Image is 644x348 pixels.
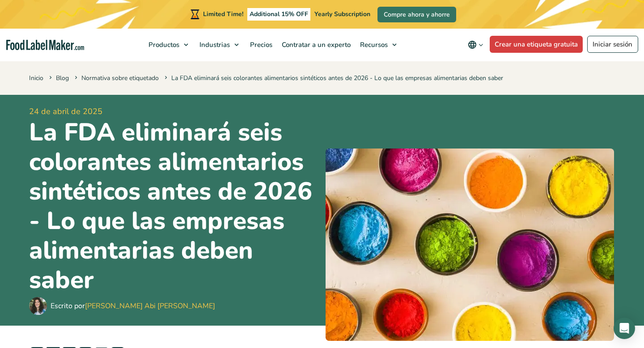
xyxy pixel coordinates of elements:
span: La FDA eliminará seis colorantes alimentarios sintéticos antes de 2026 - Lo que las empresas alim... [163,74,503,82]
a: Inicio [29,74,43,82]
div: Open Intercom Messenger [614,318,635,339]
a: Compre ahora y ahorre [377,7,456,22]
span: Productos [146,40,180,49]
span: Additional 15% OFF [247,8,310,21]
div: Escrito por [51,301,215,311]
span: Contratar a un experto [279,40,352,49]
a: Crear una etiqueta gratuita [490,36,583,53]
a: Iniciar sesión [587,36,638,53]
a: [PERSON_NAME] Abi [PERSON_NAME] [85,301,215,311]
span: Yearly Subscription [314,10,370,18]
a: Contratar a un experto [277,29,353,61]
a: Normativa sobre etiquetado [81,74,159,82]
a: Recursos [356,29,401,61]
span: Precios [247,40,273,49]
a: Blog [56,74,69,82]
span: Industrias [197,40,231,49]
a: Food Label Maker homepage [6,40,84,50]
a: Productos [144,29,193,61]
button: Change language [462,36,490,54]
img: Maria Abi Hanna - Etiquetadora de alimentos [29,297,47,315]
span: 24 de abril de 2025 [29,106,318,118]
span: Recursos [357,40,389,49]
span: Limited Time! [203,10,243,18]
a: Industrias [195,29,243,61]
a: Precios [246,29,275,61]
h1: La FDA eliminará seis colorantes alimentarios sintéticos antes de 2026 - Lo que las empresas alim... [29,118,318,295]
